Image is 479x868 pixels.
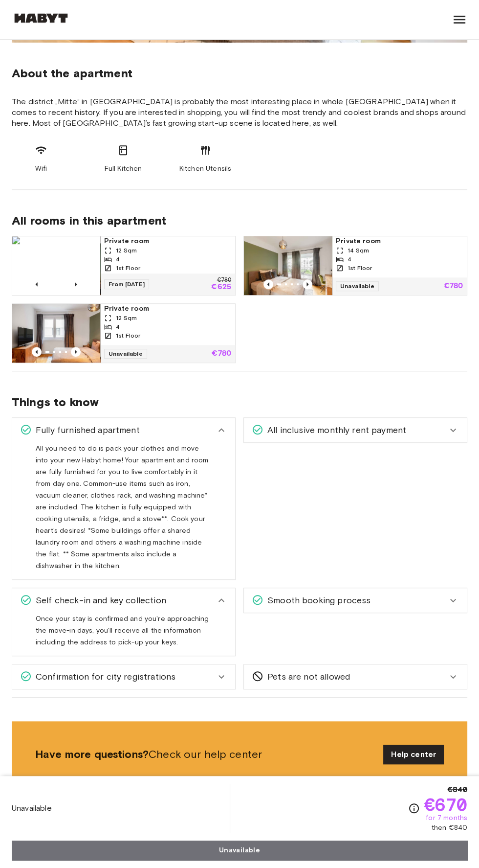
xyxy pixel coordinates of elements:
span: 1st Floor [116,331,140,340]
span: All you need to do is pack your clothes and move into your new Habyt home! Your apartment and roo... [36,444,208,578]
span: 12 Sqm [116,246,137,255]
span: Wifi [35,164,47,174]
div: Smooth booking process [244,588,467,613]
div: Confirmation for city registrations [12,664,235,689]
button: Previous image [263,279,273,289]
span: Full Kitchen [105,164,142,174]
span: Kitchen Utensils [179,164,231,174]
button: Previous image [71,347,81,357]
span: Self check-in and key collection [32,594,166,607]
span: Smooth booking process [263,594,370,607]
span: The district „Mitte“ in [GEOGRAPHIC_DATA] is probably the most interesting place in whole [GEOGRA... [12,96,467,129]
span: Things to know [12,395,467,410]
span: 12 Sqm [116,314,137,322]
span: 4 [116,322,120,331]
span: €840 [447,784,467,796]
a: Marketing picture of unit DE-01-003-001-04HFPrevious imagePrevious imagePrivate room14 Sqm41st Fl... [243,236,467,296]
b: Have more questions? [35,748,149,761]
button: Previous image [32,279,42,289]
span: 14 Sqm [348,246,369,255]
span: 4 [116,255,120,264]
div: Fully furnished apartment [12,418,235,442]
span: Once your stay is confirmed and you're approaching the move-in days, you'll receive all the infor... [36,615,209,654]
span: Private room [336,236,463,246]
img: Habyt [12,13,70,23]
span: All inclusive monthly rent payment [263,424,406,436]
span: From [DATE] [104,279,149,289]
img: Marketing picture of unit DE-01-003-001-02HF [12,304,100,363]
span: Check our help center [35,747,375,762]
img: Marketing picture of unit DE-01-003-001-01HF [12,236,100,295]
span: Private room [104,236,231,246]
button: Previous image [303,279,312,289]
p: €625 [211,283,231,291]
span: 4 [348,255,351,264]
a: Marketing picture of unit DE-01-003-001-01HFPrevious imagePrevious imagePrivate room12 Sqm41st Fl... [12,236,236,296]
button: Previous image [32,347,42,357]
span: Confirmation for city registrations [32,670,175,683]
p: €780 [443,282,463,290]
span: €670 [424,796,467,813]
span: Private room [104,304,231,314]
div: Self check-in and key collection [12,588,235,613]
span: Unavailable [104,349,147,359]
span: 1st Floor [348,264,372,273]
span: Pets are not allowed [263,670,350,683]
p: €780 [217,277,231,283]
span: Unavailable [336,281,379,291]
img: Marketing picture of unit DE-01-003-001-04HF [244,236,332,295]
a: Help center [383,745,444,764]
span: then €840 [432,823,467,833]
span: 1st Floor [116,264,140,273]
p: €780 [212,350,231,358]
span: for 7 months [426,813,467,823]
div: All inclusive monthly rent payment [244,418,467,442]
a: Marketing picture of unit DE-01-003-001-02HFPrevious imagePrevious imagePrivate room12 Sqm41st Fl... [12,303,236,363]
span: All rooms in this apartment [12,213,467,228]
span: Fully furnished apartment [32,424,140,436]
span: Unavailable [12,803,52,814]
div: Pets are not allowed [244,664,467,689]
svg: Check cost overview for full price breakdown. Please note that discounts apply to new joiners onl... [408,802,420,814]
span: About the apartment [12,66,132,81]
button: Previous image [71,279,81,289]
